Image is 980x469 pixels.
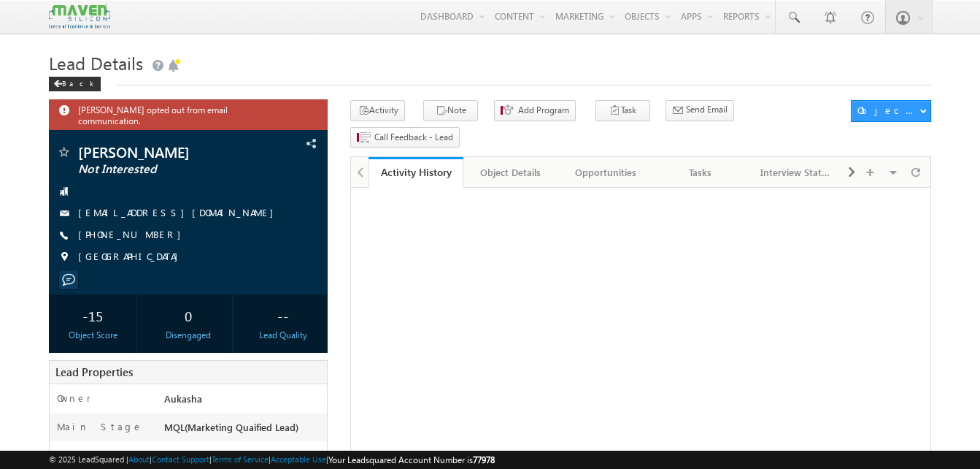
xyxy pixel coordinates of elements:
label: Owner [57,392,91,405]
button: Send Email [665,100,734,121]
button: Note [423,100,478,121]
span: Add Program [518,104,569,117]
div: Object Details [475,164,545,181]
a: Interview Status [749,157,844,188]
div: Opportunities [571,164,641,181]
a: Back [49,76,108,88]
div: 0 [148,302,228,329]
span: [EMAIL_ADDRESS][DOMAIN_NAME] [78,206,281,221]
button: Add Program [494,100,576,121]
span: Lead Properties [55,365,133,379]
span: Aukasha [164,392,202,405]
button: Object Actions [851,100,931,122]
a: Tasks [654,157,749,188]
span: [GEOGRAPHIC_DATA] [78,250,185,264]
img: Custom Logo [49,4,110,29]
span: [PHONE_NUMBER] [78,228,188,243]
a: Contact Support [152,454,209,464]
label: Main Stage [57,420,143,433]
span: Call Feedback - Lead [374,131,453,144]
div: -- [243,302,323,329]
div: Tasks [665,164,736,181]
button: Task [595,100,650,121]
button: Activity [350,100,405,121]
div: Object Score [53,329,133,342]
span: [PERSON_NAME] [78,145,250,159]
span: Lead Details [49,51,143,75]
div: Object Actions [857,104,919,117]
div: Back [49,77,101,91]
div: Facebook [161,449,327,469]
a: Acceptable Use [271,454,326,464]
div: -15 [53,302,133,329]
div: MQL(Marketing Quaified Lead) [161,420,327,441]
a: About [128,454,150,464]
button: Call Feedback - Lead [350,127,460,148]
div: Activity History [379,165,452,179]
div: Interview Status [760,164,830,181]
span: 77978 [473,454,495,465]
div: Disengaged [148,329,228,342]
a: Activity History [369,157,463,188]
span: Not Interested [78,162,250,177]
span: Send Email [686,103,728,116]
a: Opportunities [559,157,654,188]
a: Terms of Service [212,454,269,464]
span: [PERSON_NAME] opted out from email communication. [78,103,290,126]
span: © 2025 LeadSquared | | | | | [49,453,495,467]
span: Your Leadsquared Account Number is [328,454,495,465]
div: Lead Quality [243,329,323,342]
a: Object Details [463,157,558,188]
